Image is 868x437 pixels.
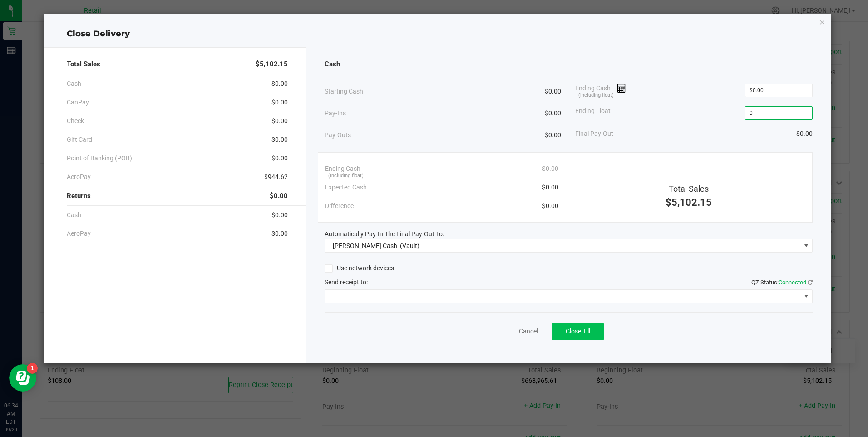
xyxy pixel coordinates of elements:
[325,183,367,192] span: Expected Cash
[271,210,288,220] span: $0.00
[325,87,363,96] span: Starting Cash
[545,109,561,118] span: $0.00
[256,59,288,70] span: $5,102.15
[566,328,590,335] span: Close Till
[67,210,81,220] span: Cash
[67,172,91,182] span: AeroPay
[333,242,397,249] span: [PERSON_NAME] Cash
[519,327,538,336] a: Cancel
[67,154,132,163] span: Point of Banking (POB)
[271,79,288,89] span: $0.00
[271,154,288,163] span: $0.00
[325,230,444,238] span: Automatically Pay-In The Final Pay-Out To:
[67,229,91,238] span: AeroPay
[271,116,288,126] span: $0.00
[542,164,558,174] span: $0.00
[666,197,712,208] span: $5,102.15
[325,109,346,118] span: Pay-Ins
[751,279,813,286] span: QZ Status:
[400,242,419,249] span: (Vault)
[67,79,81,89] span: Cash
[545,87,561,96] span: $0.00
[575,106,611,120] span: Ending Float
[669,184,709,194] span: Total Sales
[542,183,558,192] span: $0.00
[67,59,100,70] span: Total Sales
[325,164,360,174] span: Ending Cash
[67,116,84,126] span: Check
[325,130,351,140] span: Pay-Outs
[325,201,354,211] span: Difference
[271,229,288,238] span: $0.00
[779,279,806,286] span: Connected
[552,323,604,340] button: Close Till
[578,92,614,99] span: (including float)
[9,364,36,392] iframe: Resource center
[325,263,394,273] label: Use network devices
[325,278,368,286] span: Send receipt to:
[270,191,288,201] span: $0.00
[44,28,830,40] div: Close Delivery
[264,172,288,182] span: $944.62
[325,59,340,70] span: Cash
[27,363,38,374] iframe: Resource center unread badge
[796,129,813,139] span: $0.00
[67,186,287,206] div: Returns
[545,130,561,140] span: $0.00
[328,172,364,180] span: (including float)
[271,98,288,107] span: $0.00
[67,135,92,144] span: Gift Card
[67,98,89,107] span: CanPay
[575,84,626,97] span: Ending Cash
[542,201,558,211] span: $0.00
[575,129,613,139] span: Final Pay-Out
[271,135,288,144] span: $0.00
